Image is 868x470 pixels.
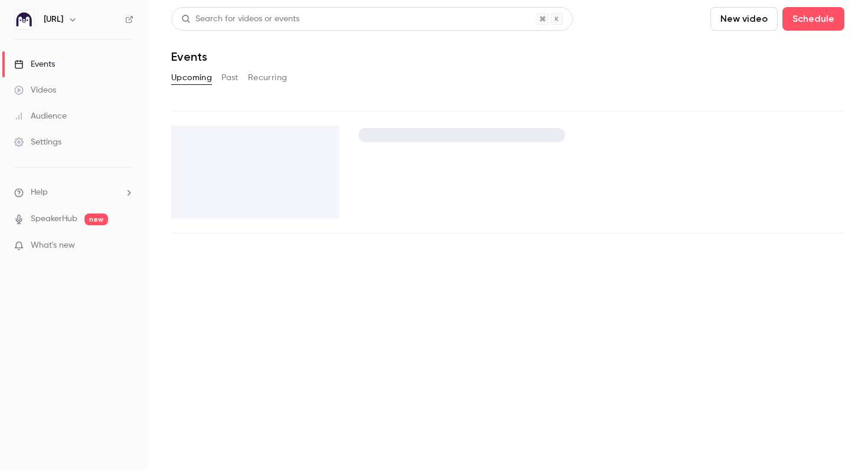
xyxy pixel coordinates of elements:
span: What's new [31,239,75,252]
button: Past [221,68,239,87]
div: Audience [14,110,67,122]
button: Upcoming [171,68,212,87]
div: Events [14,58,55,70]
img: Ed.ai [15,10,34,29]
span: Help [31,186,48,199]
div: Videos [14,84,56,96]
button: Recurring [248,68,288,87]
h1: Events [171,50,207,64]
button: New video [710,7,778,31]
h6: [URL] [44,14,63,25]
div: Settings [14,136,61,148]
button: Schedule [782,7,844,31]
span: new [84,213,108,225]
a: SpeakerHub [31,213,77,225]
li: help-dropdown-opener [14,186,133,199]
div: Search for videos or events [181,13,299,25]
